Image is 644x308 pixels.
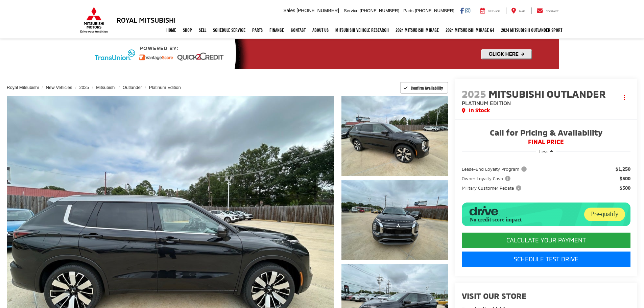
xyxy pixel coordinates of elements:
[462,175,513,182] button: Owner Loyalty Cash
[332,22,392,39] a: Mitsubishi Vehicle Research
[546,10,558,13] span: Contact
[536,145,556,158] button: Less
[296,8,339,13] span: [PHONE_NUMBER]
[340,179,449,261] img: 2025 Mitsubishi Outlander Platinum Edition
[462,139,630,145] span: FINAL PRICE
[180,22,195,39] a: Shop
[283,8,295,13] span: Sales
[266,22,287,39] a: Finance
[462,175,512,182] span: Owner Loyalty Cash
[462,166,528,172] span: Lease-End Loyalty Program
[163,22,180,39] a: Home
[442,22,498,39] a: 2024 Mitsubishi Mirage G4
[462,166,529,172] button: Lease-End Loyalty Program
[462,185,524,191] button: Military Customer Rebate
[531,7,564,14] a: Contact
[488,10,500,13] span: Service
[469,106,490,114] span: In Stock
[620,185,630,191] span: $500
[624,95,625,100] span: dropdown dots
[96,85,116,90] a: Mitsubishi
[210,22,249,39] a: Schedule Service: Opens in a new tab
[498,22,566,39] a: 2024 Mitsubishi Outlander SPORT
[79,85,89,90] a: 2025
[462,185,523,191] span: Military Customer Rebate
[149,85,181,90] a: Platinum Edition
[341,180,448,260] a: Expand Photo 2
[79,7,109,33] img: Mitsubishi
[195,22,210,39] a: Sell
[287,22,309,39] a: Contact
[344,8,358,13] span: Service
[411,85,443,91] span: Confirm Availability
[400,82,448,94] button: Confirm Availability
[616,166,630,172] span: $1,250
[619,91,630,103] button: Actions
[460,8,464,13] a: Facebook: Click to visit our Facebook page
[462,252,630,267] a: Schedule Test Drive
[462,233,630,248] : CALCULATE YOUR PAYMENT
[341,96,448,176] a: Expand Photo 1
[415,8,454,13] span: [PHONE_NUMBER]
[123,85,142,90] a: Outlander
[392,22,442,39] a: 2024 Mitsubishi Mirage
[620,175,630,182] span: $500
[462,88,486,100] span: 2025
[462,100,511,106] span: Platinum Edition
[249,22,266,39] a: Parts: Opens in a new tab
[475,7,505,14] a: Service
[488,88,608,100] span: Mitsubishi Outlander
[340,95,449,177] img: 2025 Mitsubishi Outlander Platinum Edition
[403,8,413,13] span: Parts
[360,8,399,13] span: [PHONE_NUMBER]
[117,16,176,24] h3: Royal Mitsubishi
[7,85,39,90] a: Royal Mitsubishi
[519,10,525,13] span: Map
[462,128,630,139] span: Call for Pricing & Availability
[462,291,630,300] h2: Visit our Store
[86,39,559,69] img: Quick2Credit
[506,7,530,14] a: Map
[539,149,549,154] span: Less
[465,8,470,13] a: Instagram: Click to visit our Instagram page
[309,22,332,39] a: About Us
[46,85,72,90] a: New Vehicles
